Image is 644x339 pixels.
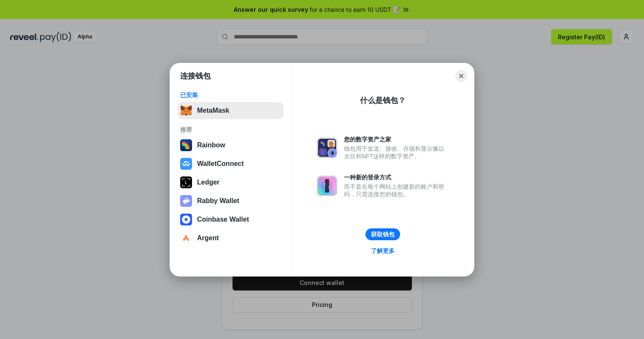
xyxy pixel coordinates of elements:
div: 一种新的登录方式 [344,174,449,181]
div: 推荐 [180,126,281,133]
div: Coinbase Wallet [197,216,249,223]
div: Ledger [197,179,219,186]
button: Ledger [178,174,284,191]
div: Rabby Wallet [197,197,239,205]
img: svg+xml,%3Csvg%20xmlns%3D%22http%3A%2F%2Fwww.w3.org%2F2000%2Fsvg%22%20fill%3D%22none%22%20viewBox... [317,176,337,196]
img: svg+xml,%3Csvg%20width%3D%2228%22%20height%3D%2228%22%20viewBox%3D%220%200%2028%2028%22%20fill%3D... [180,158,192,170]
button: Close [455,70,467,82]
div: WalletConnect [197,160,244,168]
a: 了解更多 [366,245,400,256]
div: 什么是钱包？ [360,95,406,106]
button: MetaMask [178,102,284,119]
div: 您的数字资产之家 [344,136,449,143]
img: svg+xml,%3Csvg%20xmlns%3D%22http%3A%2F%2Fwww.w3.org%2F2000%2Fsvg%22%20fill%3D%22none%22%20viewBox... [317,138,337,158]
img: svg+xml,%3Csvg%20width%3D%2228%22%20height%3D%2228%22%20viewBox%3D%220%200%2028%2028%22%20fill%3D... [180,232,192,244]
img: svg+xml,%3Csvg%20width%3D%2228%22%20height%3D%2228%22%20viewBox%3D%220%200%2028%2028%22%20fill%3D... [180,214,192,225]
div: MetaMask [197,107,229,114]
div: Rainbow [197,141,225,149]
div: 而不是在每个网站上创建新的账户和密码，只需连接您的钱包。 [344,183,449,198]
button: WalletConnect [178,155,284,172]
img: svg+xml,%3Csvg%20xmlns%3D%22http%3A%2F%2Fwww.w3.org%2F2000%2Fsvg%22%20fill%3D%22none%22%20viewBox... [180,195,192,207]
div: 了解更多 [371,247,395,255]
button: 获取钱包 [365,228,400,240]
img: svg+xml,%3Csvg%20xmlns%3D%22http%3A%2F%2Fwww.w3.org%2F2000%2Fsvg%22%20width%3D%2228%22%20height%3... [180,176,192,188]
img: svg+xml,%3Csvg%20fill%3D%22none%22%20height%3D%2233%22%20viewBox%3D%220%200%2035%2033%22%20width%... [180,105,192,117]
button: Coinbase Wallet [178,211,284,228]
button: Rabby Wallet [178,193,284,209]
div: 获取钱包 [371,231,395,238]
img: svg+xml,%3Csvg%20width%3D%22120%22%20height%3D%22120%22%20viewBox%3D%220%200%20120%20120%22%20fil... [180,139,192,151]
h1: 连接钱包 [180,71,211,81]
button: Rainbow [178,137,284,154]
div: Argent [197,234,219,242]
div: 已安装 [180,91,281,99]
button: Argent [178,230,284,247]
div: 钱包用于发送、接收、存储和显示像以太坊和NFT这样的数字资产。 [344,145,449,160]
